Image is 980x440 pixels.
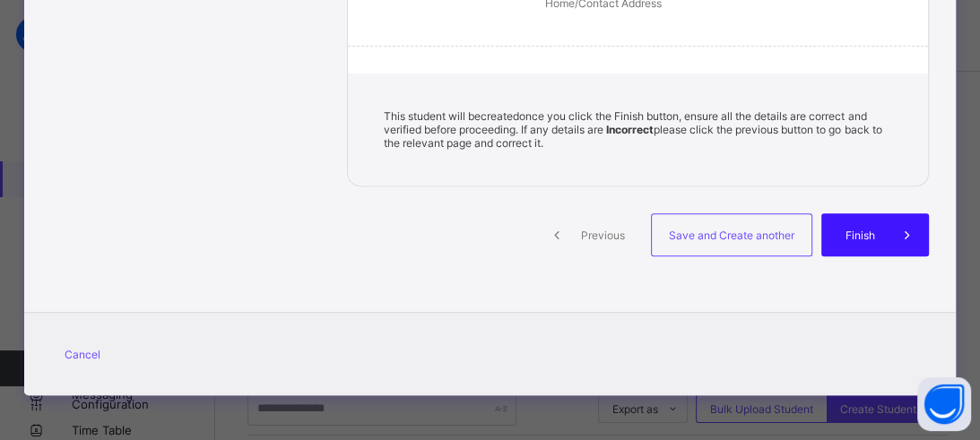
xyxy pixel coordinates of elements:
span: This student will be created once you click the Finish button, ensure all the details are correct... [384,109,881,150]
button: Open asap [917,377,971,431]
span: Finish [835,229,886,242]
b: Incorrect [606,123,654,136]
span: Previous [578,229,628,242]
span: Save and Create another [665,229,798,242]
span: Cancel [65,348,100,361]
